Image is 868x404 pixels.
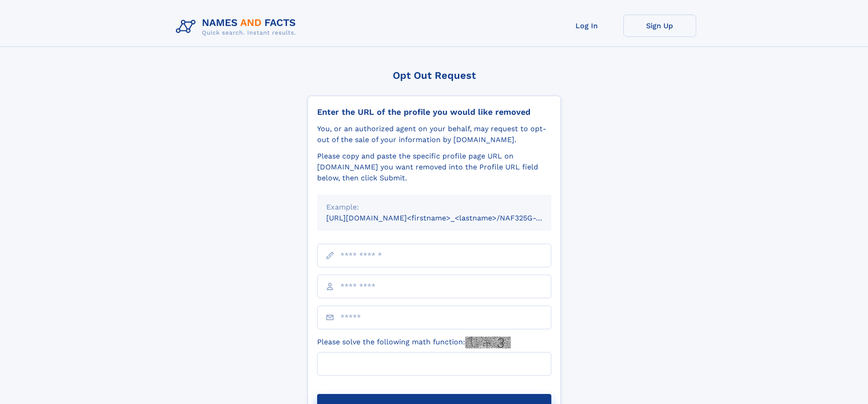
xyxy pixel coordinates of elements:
[623,15,696,37] a: Sign Up
[308,70,561,81] div: Opt Out Request
[317,123,551,145] div: You, or an authorized agent on your behalf, may request to opt-out of the sale of your informatio...
[317,337,511,348] label: Please solve the following math function:
[172,15,303,39] img: Logo Names and Facts
[326,202,542,213] div: Example:
[326,214,569,222] small: [URL][DOMAIN_NAME]<firstname>_<lastname>/NAF325G-xxxxxxxx
[317,107,551,117] div: Enter the URL of the profile you would like removed
[317,151,551,184] div: Please copy and paste the specific profile page URL on [DOMAIN_NAME] you want removed into the Pr...
[550,15,623,37] a: Log In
